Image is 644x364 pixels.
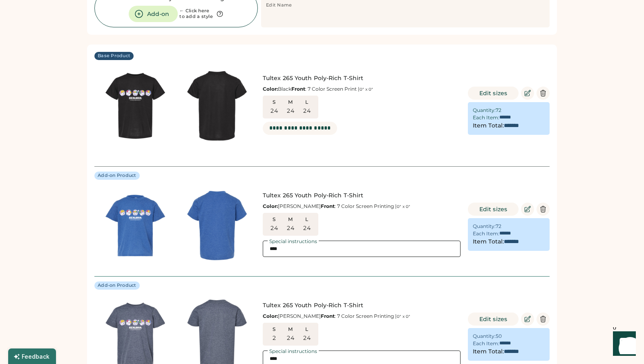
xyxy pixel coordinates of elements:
div: 24 [287,224,294,232]
div: 24 [287,334,294,342]
div: ← Click here to add a style [179,8,213,20]
div: S [268,216,281,223]
img: generate-image [176,185,258,266]
img: generate-image [94,185,176,266]
button: Delete [537,313,550,326]
strong: Color: [263,203,278,209]
div: L [300,326,313,333]
div: Add-on Product [98,282,136,289]
div: L [300,99,313,105]
img: generate-image [94,65,176,147]
div: M [284,326,297,333]
div: Each Item: [473,230,499,237]
button: Delete [537,203,550,216]
font: 0" x 0" [397,204,410,209]
strong: Front [321,203,335,209]
div: Tultex 265 Youth Poly-Rich T-Shirt [263,74,461,83]
button: Edit Product [521,313,534,326]
div: S [268,99,281,105]
div: Quantity: [473,223,496,230]
iframe: Front Chat [605,327,640,362]
div: Quantity: [473,107,496,114]
div: Tultex 265 Youth Poly-Rich T-Shirt [263,192,461,200]
div: 24 [287,107,294,115]
div: 24 [271,224,278,232]
div: Black : 7 Color Screen Print | [263,86,461,92]
div: [PERSON_NAME] : 7 Color Screen Printing | [263,203,461,210]
div: 24 [303,224,311,232]
div: 50 [496,333,502,339]
div: Special instructions [268,349,319,354]
div: Edit Name [266,2,292,9]
button: Edit Product [521,87,534,100]
font: 0" x 0" [397,314,410,319]
div: L [300,216,313,223]
strong: Front [321,313,335,319]
button: Edit sizes [468,203,519,216]
div: 72 [496,223,501,230]
div: M [284,216,297,223]
div: 2 [273,334,276,342]
div: 72 [496,107,501,114]
div: Item Total: [473,348,504,356]
div: Base Product [98,53,130,59]
button: Edit Product [521,203,534,216]
strong: Color: [263,86,278,92]
div: M [284,99,297,105]
div: 24 [271,107,278,115]
div: 24 [303,334,311,342]
div: Each Item: [473,340,499,347]
font: 0" x 0" [360,87,373,92]
div: Item Total: [473,122,504,130]
div: Add-on Product [98,172,136,179]
strong: Color: [263,313,278,319]
div: Item Total: [473,238,504,246]
img: generate-image [176,65,258,147]
div: S [268,326,281,333]
div: 24 [303,107,311,115]
button: Delete [537,87,550,100]
strong: Front [291,86,305,92]
button: Add-on [129,6,178,22]
div: Tultex 265 Youth Poly-Rich T-Shirt [263,301,461,310]
div: Quantity: [473,333,496,339]
div: [PERSON_NAME] : 7 Color Screen Printing | [263,313,461,319]
button: Edit sizes [468,87,519,100]
div: Each Item: [473,114,499,121]
button: Edit sizes [468,313,519,326]
div: Special instructions [268,239,319,244]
